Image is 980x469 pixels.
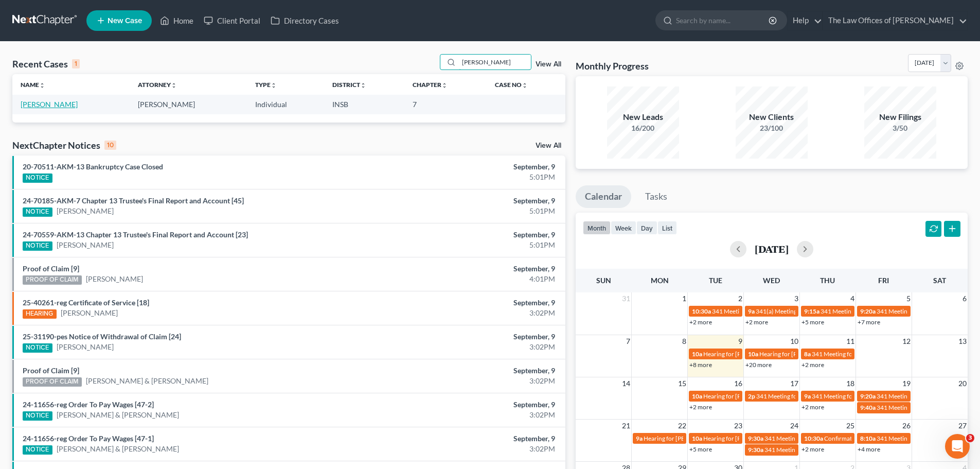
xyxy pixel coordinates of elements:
[966,434,974,442] span: 3
[877,307,969,315] span: 341 Meeting for [PERSON_NAME]
[689,403,712,411] a: +2 more
[677,377,687,390] span: 15
[849,292,856,305] span: 4
[692,350,702,358] span: 10a
[459,55,531,70] input: Search by name...
[737,292,743,305] span: 2
[265,11,344,30] a: Directory Cases
[23,343,52,353] div: NOTICE
[901,420,912,432] span: 26
[536,61,561,68] a: View All
[821,307,968,315] span: 341 Meeting for [PERSON_NAME] & [PERSON_NAME]
[681,292,687,305] span: 1
[23,207,52,217] div: NOTICE
[804,435,823,442] span: 10:30a
[801,361,824,369] a: +2 more
[657,221,677,235] button: list
[23,264,79,273] a: Proof of Claim [9]
[737,335,743,348] span: 9
[736,111,808,123] div: New Clients
[130,95,247,114] td: [PERSON_NAME]
[692,307,711,315] span: 10:30a
[801,445,824,453] a: +2 more
[332,81,366,89] a: Districtunfold_more
[789,335,799,348] span: 10
[755,244,789,254] h2: [DATE]
[901,335,912,348] span: 12
[860,307,876,315] span: 9:20a
[23,173,52,183] div: NOTICE
[905,292,912,305] span: 5
[804,350,811,358] span: 8a
[199,11,265,30] a: Client Portal
[712,307,805,315] span: 341 Meeting for [PERSON_NAME]
[155,11,199,30] a: Home
[360,82,366,89] i: unfold_more
[733,420,743,432] span: 23
[748,435,763,442] span: 9:30a
[689,445,712,453] a: +5 more
[877,392,969,400] span: 341 Meeting for [PERSON_NAME]
[764,446,857,454] span: 341 Meeting for [PERSON_NAME]
[247,95,324,114] td: Individual
[271,82,277,89] i: unfold_more
[957,420,968,432] span: 27
[961,292,968,305] span: 6
[945,434,970,459] iframe: Intercom live chat
[23,411,52,421] div: NOTICE
[384,172,555,182] div: 5:01PM
[788,11,822,30] a: Help
[384,332,555,342] div: September, 9
[801,403,824,411] a: +2 more
[23,241,52,251] div: NOTICE
[677,420,687,432] span: 22
[676,11,770,30] input: Search by name...
[57,240,114,250] a: [PERSON_NAME]
[860,404,876,411] span: 9:40a
[759,350,894,358] span: Hearing for [PERSON_NAME] & [PERSON_NAME]
[745,318,768,326] a: +2 more
[957,377,968,390] span: 20
[736,123,808,133] div: 23/100
[860,435,876,442] span: 8:10a
[23,366,79,375] a: Proof of Claim [9]
[576,60,649,72] h3: Monthly Progress
[104,141,116,150] div: 10
[12,58,80,70] div: Recent Cases
[689,361,712,369] a: +8 more
[138,81,177,89] a: Attorneyunfold_more
[820,276,835,285] span: Thu
[86,274,143,284] a: [PERSON_NAME]
[23,275,82,285] div: PROOF OF CLAIM
[877,404,969,411] span: 341 Meeting for [PERSON_NAME]
[23,230,248,239] a: 24-70559-AKM-13 Chapter 13 Trustee's Final Report and Account [23]
[23,400,154,409] a: 24-11656-reg Order To Pay Wages [47-2]
[384,206,555,216] div: 5:01PM
[607,111,679,123] div: New Leads
[860,392,876,400] span: 9:20a
[413,81,448,89] a: Chapterunfold_more
[877,435,969,442] span: 341 Meeting for [PERSON_NAME]
[108,17,142,25] span: New Case
[789,420,799,432] span: 24
[536,142,561,149] a: View All
[651,276,669,285] span: Mon
[636,221,657,235] button: day
[57,342,114,352] a: [PERSON_NAME]
[596,276,611,285] span: Sun
[384,444,555,454] div: 3:02PM
[495,81,528,89] a: Case Nounfold_more
[812,350,959,358] span: 341 Meeting for [PERSON_NAME] & [PERSON_NAME]
[801,318,824,326] a: +5 more
[621,377,631,390] span: 14
[864,123,936,133] div: 3/50
[845,335,856,348] span: 11
[644,435,778,442] span: Hearing for [PERSON_NAME] & [PERSON_NAME]
[384,196,555,206] div: September, 9
[845,377,856,390] span: 18
[845,420,856,432] span: 25
[21,81,45,89] a: Nameunfold_more
[384,308,555,318] div: 3:02PM
[636,185,676,208] a: Tasks
[384,264,555,274] div: September, 9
